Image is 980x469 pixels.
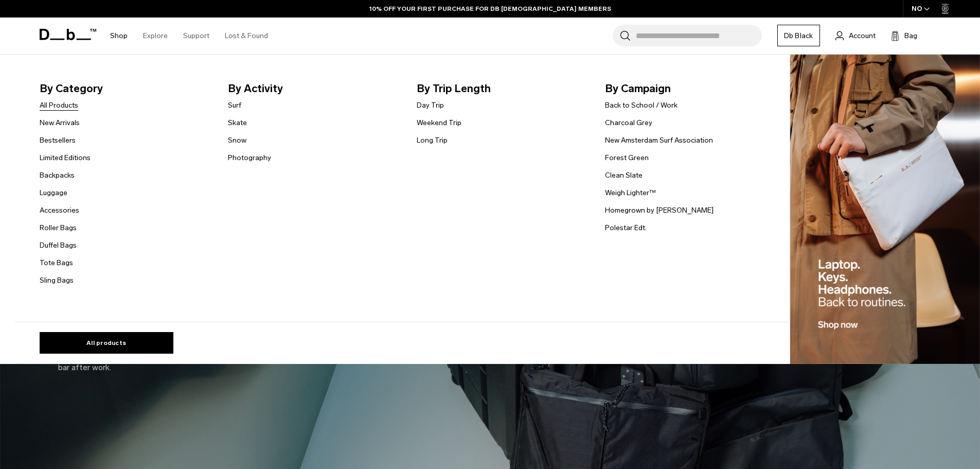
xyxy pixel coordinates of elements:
a: Surf [228,100,241,111]
a: Forest Green [605,152,649,163]
a: Polestar Edt. [605,222,647,233]
a: Weekend Trip [417,117,461,128]
nav: Main Navigation [102,18,276,54]
a: Backpacks [40,170,75,181]
a: Weigh Lighter™ [605,187,656,198]
a: Lost & Found [225,18,268,54]
a: Duffel Bags [40,240,77,251]
a: Shop [110,18,128,54]
a: Accessories [40,205,79,216]
a: Homegrown by [PERSON_NAME] [605,205,714,216]
a: Skate [228,117,247,128]
a: All Products [40,100,78,111]
span: By Trip Length [417,80,589,97]
a: Support [183,18,209,54]
a: Account [835,29,876,42]
a: Back to School / Work [605,100,678,111]
span: By Activity [228,80,400,97]
span: Bag [904,30,917,41]
span: By Campaign [605,80,777,97]
a: Limited Editions [40,152,91,163]
a: All products [40,332,173,354]
a: Bestsellers [40,135,76,146]
a: Clean Slate [605,170,643,181]
button: Bag [891,29,917,42]
a: Explore [143,18,168,54]
a: Roller Bags [40,222,77,233]
a: Sling Bags [40,275,74,286]
a: Day Trip [417,100,444,111]
a: Long Trip [417,135,448,146]
span: Account [849,30,876,41]
a: New Arrivals [40,117,80,128]
a: Charcoal Grey [605,117,652,128]
a: 10% OFF YOUR FIRST PURCHASE FOR DB [DEMOGRAPHIC_DATA] MEMBERS [369,4,611,13]
a: Luggage [40,187,67,198]
a: Photography [228,152,271,163]
a: New Amsterdam Surf Association [605,135,713,146]
a: Tote Bags [40,257,73,268]
a: Snow [228,135,246,146]
a: Db Black [777,25,820,46]
span: By Category [40,80,212,97]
